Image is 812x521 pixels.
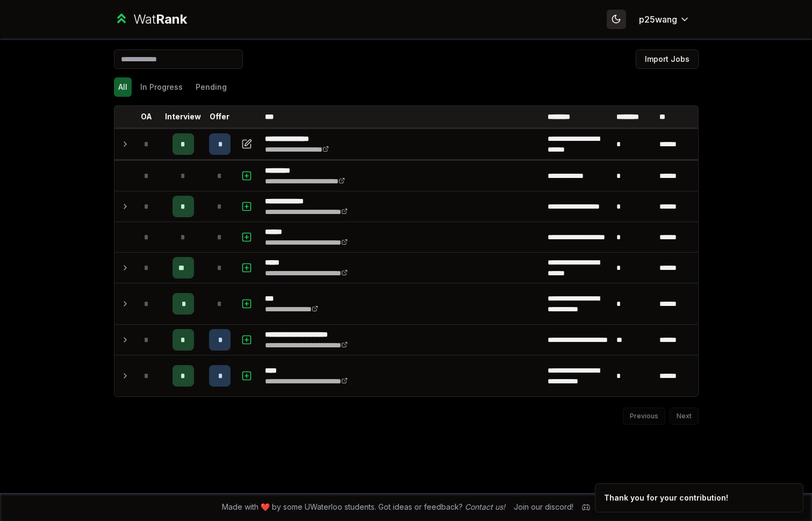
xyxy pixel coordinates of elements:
[114,11,188,28] a: WatRank
[210,111,229,122] p: Offer
[222,502,505,512] span: Made with ❤️ by some UWaterloo students. Got ideas or feedback?
[630,10,699,29] button: p25wang
[514,502,573,512] div: Join our discord!
[604,493,728,503] div: Thank you for your contribution!
[141,111,152,122] p: OA
[156,11,187,27] span: Rank
[636,49,699,69] button: Import Jobs
[114,77,132,97] button: All
[639,13,677,26] span: p25wang
[165,111,201,122] p: Interview
[191,77,231,97] button: Pending
[136,77,187,97] button: In Progress
[133,11,187,28] div: Wat
[465,502,505,511] a: Contact us!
